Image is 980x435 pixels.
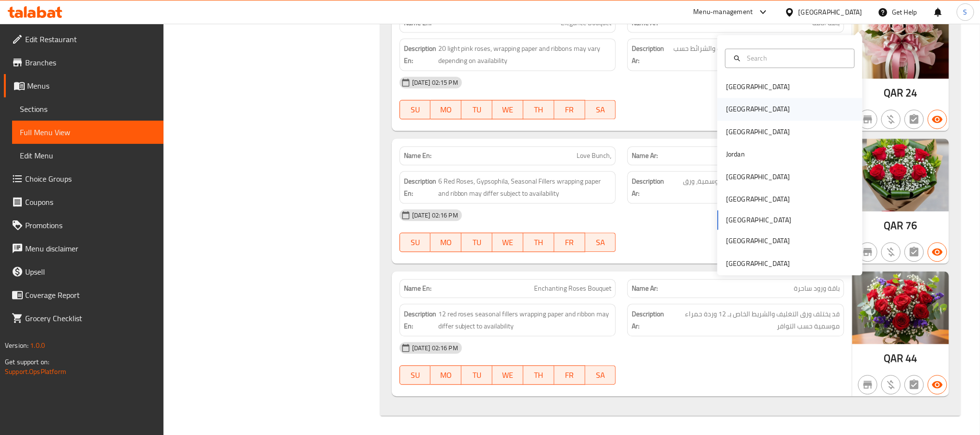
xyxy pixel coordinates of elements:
span: Choice Groups [25,173,156,185]
a: Promotions [4,214,163,237]
strong: Description Ar: [632,175,664,199]
button: SA [585,100,616,119]
span: MO [434,103,458,117]
span: Edit Menu [20,150,156,161]
a: Coupons [4,190,163,214]
span: TH [527,368,550,382]
strong: Description En: [404,308,436,332]
div: [GEOGRAPHIC_DATA] [726,104,790,114]
button: Available [928,375,947,394]
strong: Name Ar: [632,18,658,28]
div: [GEOGRAPHIC_DATA] [726,235,790,246]
span: Menu disclaimer [25,243,156,254]
span: Coupons [25,196,156,208]
span: Version: [5,339,29,352]
span: باقة ورود ساحرة [794,283,840,294]
span: 6 Red Roses, Gypsophila, Seasonal Fillers wrapping paper and ribbon may differ subject to availab... [438,175,612,199]
button: FR [554,365,585,385]
a: Menu disclaimer [4,237,163,260]
button: SA [585,233,616,252]
span: [DATE] 02:16 PM [408,343,462,353]
button: WE [492,365,523,385]
strong: Name En: [404,283,431,294]
button: Purchased item [881,375,901,394]
strong: Description Ar: [632,308,665,332]
button: SU [400,233,431,252]
span: [DATE] 02:15 PM [408,78,462,87]
div: [GEOGRAPHIC_DATA] [726,171,790,182]
button: Not branch specific item [858,375,877,394]
span: 20 وردة وردية فاتحة، قد يختلف ورق التغليف والشرائط حسب توافر [672,43,840,66]
span: MO [434,235,458,249]
span: SA [589,103,612,117]
span: S [964,7,967,17]
a: Menus [4,74,163,97]
a: Upsell [4,260,163,283]
span: SU [404,235,427,249]
span: قد يختلف ورق التغليف والشريط الخاص بـ 12 وردة حمراء موسمية حسب التوافر [667,308,840,332]
span: SA [589,368,612,382]
div: Menu-management [694,6,753,18]
span: FR [558,368,581,382]
strong: Description Ar: [632,43,670,66]
span: Edit Restaurant [25,33,156,45]
span: MO [434,368,458,382]
span: 1.0.0 [30,339,45,352]
div: Jordan [726,149,745,159]
span: Coverage Report [25,289,156,301]
span: WE [496,235,520,249]
button: MO [431,365,461,385]
button: Not has choices [905,109,924,129]
button: SU [400,100,431,119]
a: Full Menu View [12,121,163,144]
button: FR [554,100,585,119]
button: Not branch specific item [858,109,877,129]
a: Branches [4,51,163,74]
span: QAR [884,216,904,235]
span: Menus [27,80,156,92]
button: TH [523,100,554,119]
span: Upsell [25,266,156,278]
a: Grocery Checklist [4,307,163,330]
img: mmw_638922482461954578 [852,271,949,344]
span: TU [465,368,489,382]
span: [DATE] 02:16 PM [408,211,462,220]
span: WE [496,103,520,117]
span: SU [404,368,427,382]
a: Choice Groups [4,167,163,190]
button: TU [461,233,492,252]
span: FR [558,235,581,249]
span: 76 [906,216,917,235]
span: 6 ورود حمراء، جيبسوفيلا، حشوات موسمية، ورق تغليف والشريط قد يختلف حسب توافر [666,175,840,199]
strong: Name Ar: [632,151,658,161]
div: [GEOGRAPHIC_DATA] [726,126,790,137]
a: Sections [12,97,163,121]
span: Love Bunch, [577,151,611,161]
span: Branches [25,57,156,68]
div: [GEOGRAPHIC_DATA] [726,81,790,92]
span: TU [465,103,489,117]
strong: Name Ar: [632,283,658,294]
span: Full Menu View [20,126,156,138]
span: WE [496,368,520,382]
span: SA [589,235,612,249]
div: [GEOGRAPHIC_DATA] [726,194,790,204]
a: Edit Menu [12,144,163,167]
button: TU [461,100,492,119]
span: 20 light pink roses, wrapping paper and ribbons may vary depending on availability [438,43,612,66]
button: FR [554,233,585,252]
a: Edit Restaurant [4,28,163,51]
span: QAR [884,83,904,102]
button: SU [400,365,431,385]
span: TH [527,103,550,117]
button: TH [523,233,554,252]
span: Elegance Bouquet [561,18,611,28]
div: [GEOGRAPHIC_DATA] [726,258,790,269]
img: mmw_638922483129255562 [852,6,949,78]
span: Sections [20,103,156,115]
button: Not has choices [905,242,924,262]
button: MO [431,100,461,119]
button: WE [492,100,523,119]
span: SU [404,103,427,117]
span: TU [465,235,489,249]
